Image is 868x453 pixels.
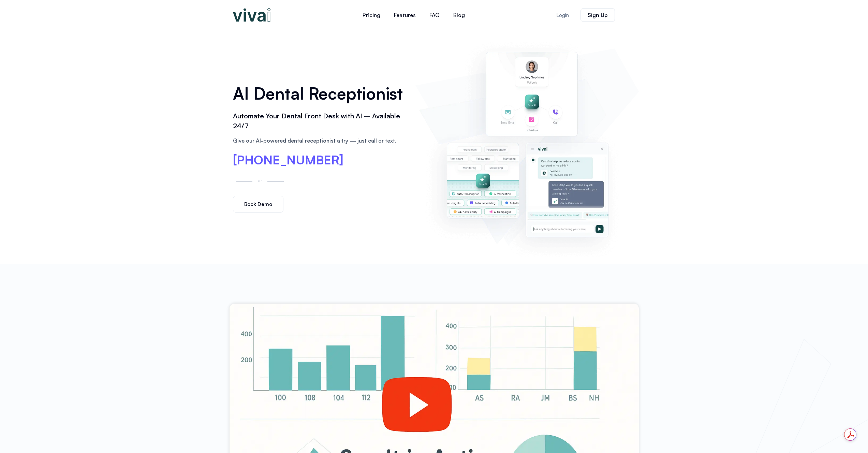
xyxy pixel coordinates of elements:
[233,82,409,105] h1: AI Dental Receptionist
[315,7,513,23] nav: Menu
[387,7,423,23] a: Features
[233,196,283,213] a: Book Demo
[548,9,577,22] a: Login
[233,136,409,145] p: Give our AI-powered dental receptionist a try — just call or text.
[423,7,446,23] a: FAQ
[256,176,264,184] p: or
[419,37,635,257] img: AI dental receptionist dashboard – virtual receptionist dental office
[446,7,472,23] a: Blog
[244,202,272,207] span: Book Demo
[356,7,387,23] a: Pricing
[233,111,409,131] h2: Automate Your Dental Front Desk with AI – Available 24/7
[233,154,343,166] a: [PHONE_NUMBER]
[580,8,615,22] a: Sign Up
[556,13,569,18] span: Login
[588,12,608,18] span: Sign Up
